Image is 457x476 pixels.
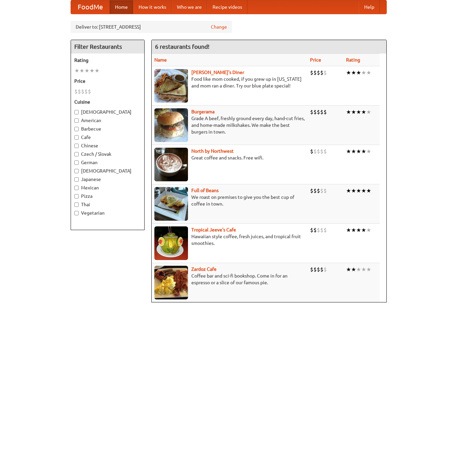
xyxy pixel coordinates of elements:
[310,226,313,234] li: $
[74,125,141,132] label: Barbecue
[317,266,320,273] li: $
[356,187,361,194] li: ★
[320,108,323,116] li: $
[323,187,327,194] li: $
[94,67,100,74] li: ★
[351,266,356,273] li: ★
[133,0,172,14] a: How it works
[191,148,234,154] a: North by Northwest
[351,148,356,155] li: ★
[74,110,79,114] input: [DEMOGRAPHIC_DATA]
[154,76,305,89] p: Food like mom cooked, if you grew up in [US_STATE] and mom ran a diner. Try our blue plate special!
[191,109,215,114] b: Burgerama
[310,187,313,194] li: $
[191,227,236,232] a: Tropical Jeeve's Cafe
[74,186,79,190] input: Mexican
[356,108,361,116] li: ★
[78,88,81,95] li: $
[361,69,366,76] li: ★
[74,176,141,183] label: Japanese
[191,266,217,272] a: Zardoz Cafe
[74,193,141,199] label: Pizza
[74,134,141,141] label: Cafe
[317,187,320,194] li: $
[356,69,361,76] li: ★
[356,148,361,155] li: ★
[361,226,366,234] li: ★
[207,0,247,14] a: Recipe videos
[154,272,305,286] p: Coffee bar and sci-fi bookshop. Come in for an espresso or a slice of our famous pie.
[74,152,79,156] input: Czech / Slovak
[323,69,327,76] li: $
[366,148,371,155] li: ★
[313,266,317,273] li: $
[71,0,110,14] a: FoodMe
[81,88,84,95] li: $
[74,88,78,95] li: $
[359,0,380,14] a: Help
[74,109,141,115] label: [DEMOGRAPHIC_DATA]
[154,57,167,63] a: Name
[317,226,320,234] li: $
[310,148,313,155] li: $
[74,67,79,74] li: ★
[154,115,305,135] p: Grade A beef, freshly ground every day, hand-cut fries, and home-made milkshakes. We make the bes...
[84,67,89,74] li: ★
[172,0,207,14] a: Who we are
[323,148,327,155] li: $
[74,160,79,165] input: German
[310,108,313,116] li: $
[346,108,351,116] li: ★
[320,266,323,273] li: $
[323,108,327,116] li: $
[356,226,361,234] li: ★
[74,78,141,84] h5: Price
[317,148,320,155] li: $
[346,69,351,76] li: ★
[351,226,356,234] li: ★
[154,154,305,161] p: Great coffee and snacks. Free wifi.
[74,184,141,191] label: Mexican
[313,108,317,116] li: $
[74,194,79,198] input: Pizza
[74,127,79,131] input: Barbecue
[361,187,366,194] li: ★
[154,233,305,247] p: Hawaiian style coffee, fresh juices, and tropical fruit smoothies.
[346,187,351,194] li: ★
[366,226,371,234] li: ★
[74,144,79,148] input: Chinese
[320,187,323,194] li: $
[74,117,141,124] label: American
[88,88,91,95] li: $
[154,226,188,260] img: jeeves.jpg
[320,69,323,76] li: $
[317,69,320,76] li: $
[71,40,144,53] h4: Filter Restaurants
[361,266,366,273] li: ★
[313,187,317,194] li: $
[74,168,141,174] label: [DEMOGRAPHIC_DATA]
[346,148,351,155] li: ★
[320,148,323,155] li: $
[211,24,227,30] a: Change
[310,266,313,273] li: $
[74,169,79,173] input: [DEMOGRAPHIC_DATA]
[313,69,317,76] li: $
[351,187,356,194] li: ★
[366,108,371,116] li: ★
[366,69,371,76] li: ★
[74,211,79,215] input: Vegetarian
[74,159,141,166] label: German
[154,187,188,221] img: beans.jpg
[79,67,84,74] li: ★
[74,135,79,140] input: Cafe
[323,266,327,273] li: $
[317,108,320,116] li: $
[191,188,219,193] a: Full of Beans
[71,21,232,33] div: Deliver to: [STREET_ADDRESS]
[361,148,366,155] li: ★
[155,43,210,50] ng-pluralize: 6 restaurants found!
